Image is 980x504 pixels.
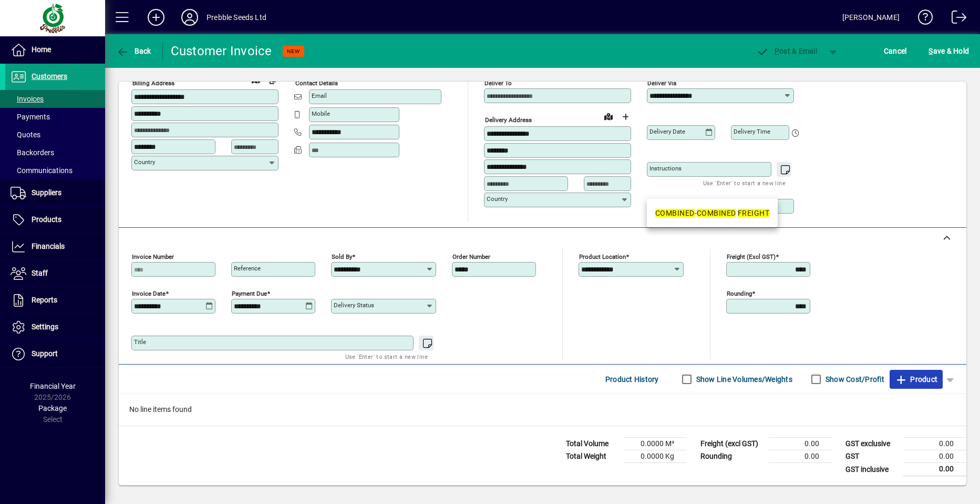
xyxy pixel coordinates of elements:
[703,177,786,189] mat-hint: Use 'Enter' to start a new line
[132,290,166,297] mat-label: Invoice date
[695,450,769,463] td: Rounding
[695,438,769,450] td: Freight (excl GST)
[5,287,105,314] a: Reports
[903,450,966,463] td: 0.00
[840,463,903,476] td: GST inclusive
[5,126,105,144] a: Quotes
[312,110,330,117] mat-label: Mobile
[5,162,105,179] a: Communications
[116,47,151,55] span: Back
[601,370,663,389] button: Product History
[32,349,58,358] span: Support
[910,2,933,36] a: Knowledge Base
[840,450,903,463] td: GST
[345,350,428,362] mat-hint: Use 'Enter' to start a new line
[895,371,937,388] span: Product
[694,374,792,385] label: Show Line Volumes/Weights
[605,371,659,388] span: Product History
[5,314,105,340] a: Settings
[5,341,105,367] a: Support
[727,290,752,297] mat-label: Rounding
[734,128,770,135] mat-label: Delivery time
[5,37,105,63] a: Home
[332,253,352,260] mat-label: Sold by
[312,92,327,99] mat-label: Email
[647,79,676,87] mat-label: Deliver via
[334,301,374,309] mat-label: Delivery status
[139,8,173,27] button: Add
[11,130,40,139] span: Quotes
[484,79,512,87] mat-label: Deliver To
[903,463,966,476] td: 0.00
[32,296,57,304] span: Reports
[579,253,626,260] mat-label: Product location
[561,450,624,463] td: Total Weight
[207,9,266,26] div: Prebble Seeds Ltd
[32,215,61,224] span: Products
[134,158,155,166] mat-label: Country
[32,72,67,80] span: Customers
[738,209,769,217] em: FREIGHT
[11,166,73,175] span: Communications
[655,209,695,217] em: COMBINED
[38,404,67,412] span: Package
[171,43,272,59] div: Customer Invoice
[775,47,779,55] span: P
[173,8,207,27] button: Profile
[903,438,966,450] td: 0.00
[561,438,624,450] td: Total Volume
[11,148,54,157] span: Backorders
[769,438,832,450] td: 0.00
[134,338,146,346] mat-label: Title
[929,43,969,59] span: ave & Hold
[11,113,50,121] span: Payments
[132,253,174,260] mat-label: Invoice number
[32,242,65,250] span: Financials
[452,253,490,260] mat-label: Order number
[287,48,300,55] span: NEW
[600,108,617,125] a: View on map
[32,45,51,54] span: Home
[232,290,267,297] mat-label: Payment due
[929,47,933,55] span: S
[823,374,884,385] label: Show Cost/Profit
[624,438,687,450] td: 0.0000 M³
[487,195,508,203] mat-label: Country
[32,269,48,277] span: Staff
[624,450,687,463] td: 0.0000 Kg
[5,90,105,108] a: Invoices
[5,144,105,162] a: Backorders
[751,42,822,61] button: Post & Email
[926,42,972,61] button: Save & Hold
[119,394,966,426] div: No line items found
[5,260,105,287] a: Staff
[105,42,163,61] app-page-header-button: Back
[890,370,943,389] button: Product
[264,72,281,88] button: Copy to Delivery address
[114,42,154,61] button: Back
[647,203,778,223] mat-option: COMBINED - COMBINED FREIGHT
[884,43,907,59] span: Cancel
[617,108,634,125] button: Choose address
[944,2,967,36] a: Logout
[649,128,685,135] mat-label: Delivery date
[840,438,903,450] td: GST exclusive
[5,108,105,126] a: Payments
[655,208,769,219] div: -
[756,47,817,55] span: ost & Email
[11,95,44,103] span: Invoices
[881,42,910,61] button: Cancel
[32,188,61,197] span: Suppliers
[697,209,736,217] em: COMBINED
[234,265,261,272] mat-label: Reference
[649,165,682,172] mat-label: Instructions
[32,322,58,331] span: Settings
[727,253,776,260] mat-label: Freight (excl GST)
[842,9,900,26] div: [PERSON_NAME]
[30,382,76,390] span: Financial Year
[5,234,105,260] a: Financials
[5,207,105,233] a: Products
[5,180,105,206] a: Suppliers
[769,450,832,463] td: 0.00
[247,71,264,88] a: View on map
